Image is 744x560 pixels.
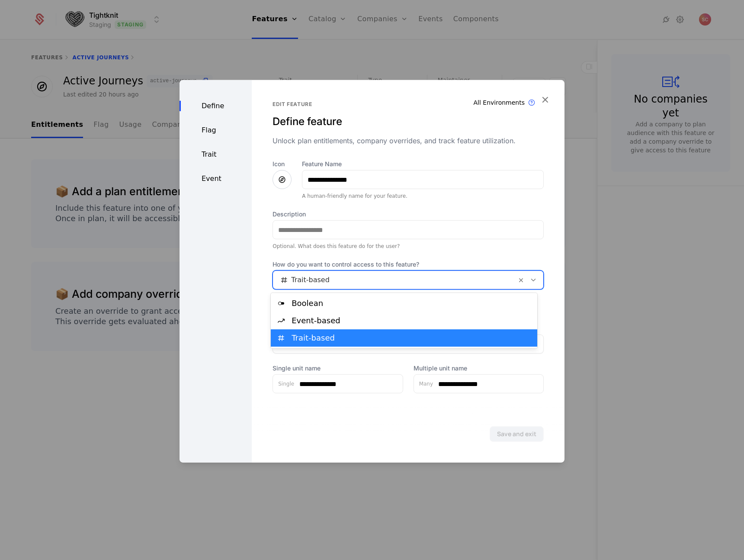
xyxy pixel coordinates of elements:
div: Define feature [273,115,544,129]
label: Icon [273,160,292,168]
label: Single unit name [273,364,403,373]
button: Save and exit [490,426,544,442]
div: Define [180,101,252,111]
div: Trait [180,149,252,160]
div: Trait-based [292,334,532,342]
div: All Environments [474,98,525,107]
span: How do you want to control access to this feature? [273,260,544,269]
label: Multiple unit name [414,364,544,373]
div: A human-friendly name for your feature. [302,193,544,200]
div: Event-based [292,317,532,325]
div: Edit feature [273,101,544,108]
div: Flag [180,125,252,135]
label: Single [273,380,294,387]
div: Event [180,174,252,184]
label: Many [414,380,433,387]
label: Description [273,210,544,219]
div: Boolean [292,299,532,307]
div: Unlock plan entitlements, company overrides, and track feature utilization. [273,135,544,146]
label: Feature Name [302,160,544,168]
div: Optional. What does this feature do for the user? [273,243,544,250]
